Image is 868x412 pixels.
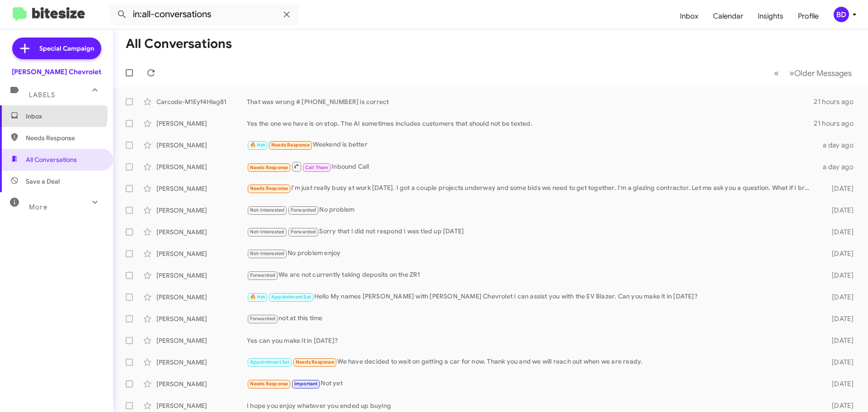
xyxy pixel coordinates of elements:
span: Needs Response [250,165,288,170]
span: Needs Response [296,359,334,365]
div: I'm just really busy at work [DATE]. I got a couple projects underway and some bids we need to ge... [247,183,817,194]
span: All Conversations [26,155,77,164]
div: not at this time [247,313,817,324]
span: Needs Response [250,381,288,387]
div: [PERSON_NAME] Chevrolet [12,67,101,76]
span: Needs Response [271,142,310,148]
div: Yes can you make it in [DATE]? [247,336,817,345]
div: [DATE] [817,227,861,237]
div: 21 hours ago [814,97,861,106]
div: [DATE] [817,249,861,258]
span: Needs Response [26,133,103,142]
div: [DATE] [817,401,861,410]
div: Not yet [247,379,817,389]
div: [PERSON_NAME] [156,119,247,128]
div: [DATE] [817,336,861,345]
div: Sorry that I did not respond I was tied up [DATE] [247,227,817,237]
span: Call Them [305,165,329,170]
div: [PERSON_NAME] [156,206,247,215]
span: Needs Response [250,185,288,191]
span: Save a Deal [26,177,60,186]
span: Important [294,381,318,387]
span: Not-Interested [250,207,285,213]
div: [PERSON_NAME] [156,184,247,193]
div: That was wrong # [PHONE_NUMBER] is correct [247,97,814,106]
span: Not-Interested [250,251,285,256]
div: Carcode-M1Eyf4Hlag81 [156,97,247,106]
span: More [29,203,47,211]
span: Forwarded [288,206,318,215]
span: Forwarded [248,271,278,280]
div: No problem [247,205,817,215]
span: Not-Interested [250,229,285,235]
div: [DATE] [817,184,861,193]
div: No problem enjoy [247,248,817,259]
div: [PERSON_NAME] [156,379,247,388]
a: Special Campaign [12,38,101,59]
span: » [789,67,794,79]
span: Special Campaign [39,44,94,53]
button: BD [826,7,858,22]
div: Inbound Call [247,161,817,172]
div: Hello My names [PERSON_NAME] with [PERSON_NAME] Chevrolet I can assist you with the EV Blazer. Ca... [247,292,817,302]
div: Weekend is better [247,140,817,150]
span: Labels [29,91,55,99]
div: We have decided to wait on getting a car for now. Thank you and we will reach out when we are ready. [247,357,817,367]
button: Next [784,64,857,82]
div: [DATE] [817,293,861,302]
span: 🔥 Hot [250,142,265,148]
div: [PERSON_NAME] [156,314,247,323]
div: [PERSON_NAME] [156,271,247,280]
div: 21 hours ago [814,119,861,128]
a: Calendar [706,3,750,29]
div: BD [834,7,849,22]
div: [PERSON_NAME] [156,336,247,345]
span: Older Messages [794,68,852,78]
div: [PERSON_NAME] [156,401,247,410]
button: Previous [769,64,784,82]
div: [DATE] [817,379,861,388]
span: 🔥 Hot [250,294,265,300]
div: I hope you enjoy whatever you ended up buying [247,401,817,410]
a: Profile [791,3,826,29]
nav: Page navigation example [769,64,857,82]
div: [DATE] [817,314,861,323]
div: [PERSON_NAME] [156,293,247,302]
div: [PERSON_NAME] [156,227,247,237]
div: [DATE] [817,358,861,367]
div: [DATE] [817,206,861,215]
span: Forwarded [248,315,278,323]
div: [PERSON_NAME] [156,249,247,258]
div: [PERSON_NAME] [156,358,247,367]
a: Insights [750,3,791,29]
div: a day ago [817,141,861,150]
div: [DATE] [817,271,861,280]
span: Appointment Set [250,359,290,365]
span: Inbox [26,112,103,121]
div: [PERSON_NAME] [156,162,247,171]
h1: All Conversations [126,37,232,51]
input: Search [109,4,299,25]
div: We are not currently taking deposits on the ZR1 [247,270,817,280]
span: Appointment Set [271,294,311,300]
div: a day ago [817,162,861,171]
div: Yes the one we have is on stop. The AI sometimes includes customers that should not be texted. [247,119,814,128]
span: « [774,67,779,79]
span: Forwarded [288,228,318,237]
div: [PERSON_NAME] [156,141,247,150]
a: Inbox [673,3,706,29]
